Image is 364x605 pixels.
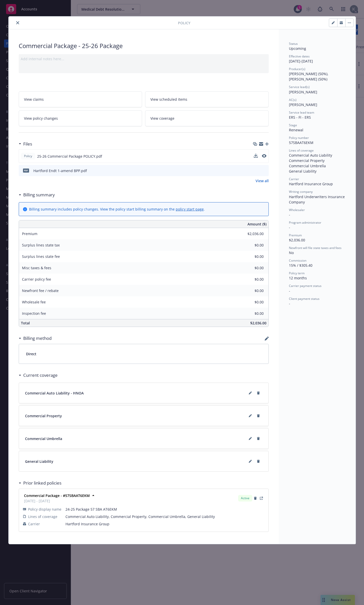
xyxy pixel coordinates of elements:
input: 0.00 [234,230,267,238]
span: Stage [289,123,297,127]
span: Hartford Insurance Group [289,181,333,186]
div: Prior linked policies [19,480,61,486]
h3: Prior linked policies [23,480,61,486]
div: [DATE] - [DATE] [289,54,346,64]
div: Commercial Auto Liability [289,153,346,158]
input: 0.00 [234,253,267,260]
input: 0.00 [234,287,267,295]
span: Program administrator [289,220,321,225]
a: View Policy [258,495,264,501]
div: Files [19,141,32,147]
span: [PERSON_NAME] (50%), [PERSON_NAME] (50%) [289,71,329,81]
span: Commercial Property [25,413,62,419]
input: 0.00 [234,298,267,306]
input: 0.00 [234,241,267,249]
span: Producer(s) [289,67,305,71]
a: View policy changes [19,110,142,126]
span: Lines of coverage [28,514,57,519]
input: 0.00 [234,264,267,272]
span: 25-26 Commercial Package POLICY.pdf [37,154,102,159]
input: 0.00 [234,276,267,283]
span: Total [21,321,30,325]
span: [PERSON_NAME] [289,90,317,94]
div: General Liability [289,169,346,174]
span: Carrier [289,177,299,181]
span: $2,036.00 [289,238,305,242]
div: Add internal notes here... [21,56,267,61]
span: Misc taxes & fees [22,265,51,270]
div: Commercial Property [289,158,346,163]
span: Writing company [289,190,313,194]
span: View policy changes [24,116,58,121]
span: View coverage [150,116,174,121]
div: Billing method [19,335,52,342]
span: View claims [24,97,44,102]
button: close [15,20,21,26]
a: policy start page [176,207,204,212]
h3: Billing summary [23,192,55,198]
h3: Billing method [23,335,52,342]
h3: Files [23,141,32,147]
span: Policy [23,154,33,158]
div: Commercial Umbrella [289,163,346,169]
span: Policy term [289,271,305,275]
span: - [289,301,290,306]
span: [PERSON_NAME] [289,102,317,107]
span: Commercial Umbrella [25,436,62,441]
div: Billing summary includes policy changes. View the policy start billing summary on the . [29,206,205,212]
span: Hartford Insurance Group [65,521,264,527]
button: preview file [262,154,266,159]
a: View coverage [145,110,269,126]
span: Policy [178,20,190,26]
span: Client payment status [289,297,320,301]
span: Newfront will file state taxes and fees [289,246,342,250]
span: Amount ($) [247,221,266,227]
span: Wholesale fee [22,300,46,304]
span: Policy display name [28,507,61,512]
span: pdf [23,169,29,172]
span: $2,036.00 [250,321,266,325]
span: 12 months [289,276,307,280]
a: View claims [19,91,142,107]
span: Active [240,496,250,500]
span: Effective dates [289,54,310,58]
span: Surplus lines state tax [22,243,60,247]
div: Commercial Package - 25-26 Package [19,41,269,50]
span: Premium [289,233,302,237]
span: Premium [22,231,37,236]
span: - [289,225,290,230]
span: Renewal [289,128,303,132]
span: Service lead(s) [289,85,310,89]
div: Hartford Endt 1-amend BPP.pdf [33,168,87,173]
span: Lines of coverage [289,148,314,153]
div: Current coverage [19,372,58,379]
span: - [289,288,290,293]
span: No [289,250,294,255]
span: 15% / $305.40 [289,263,312,268]
span: ERS - FI - ERS [289,115,311,120]
button: preview file [262,154,266,158]
button: download file [254,168,258,173]
span: Policy number [289,136,309,140]
span: Service lead team [289,110,314,115]
span: Upcoming [289,46,306,51]
span: Carrier [28,521,40,527]
button: download file [254,154,258,159]
span: Commercial Auto Liability, Commercial Property, Commercial Umbrella, General Liability [65,514,264,519]
span: Carrier policy fee [22,277,51,282]
a: View scheduled items [145,91,269,107]
span: General Liability [25,459,53,464]
span: Commission [289,258,306,263]
span: Commercial Auto Liability - HNOA [25,390,84,396]
span: Newfront fee / rebate [22,288,59,293]
h3: Current coverage [23,372,58,379]
button: preview file [262,168,267,173]
strong: Commercial Package - #57SBAAT6EKM [24,493,90,498]
span: - [289,212,290,217]
a: View all [256,178,269,183]
span: Carrier payment status [289,284,322,288]
div: Billing summary [19,192,55,198]
span: Hartford Underwriters Insurance Company [289,194,346,204]
span: Status [289,41,298,46]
